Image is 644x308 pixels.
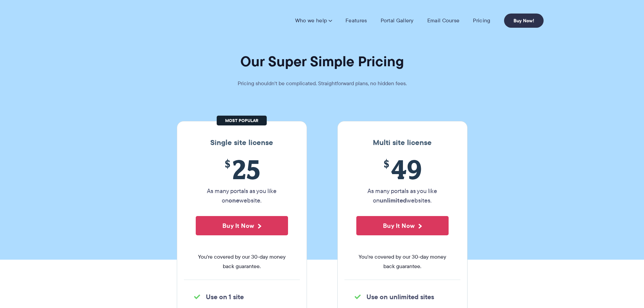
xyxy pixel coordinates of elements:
p: Pricing shouldn't be complicated. Straightforward plans, no hidden fees. [221,79,424,88]
strong: Use on 1 site [206,292,244,302]
p: As many portals as you like on website. [196,186,288,205]
span: You're covered by our 30-day money back guarantee. [196,252,288,271]
span: You're covered by our 30-day money back guarantee. [356,252,449,271]
a: Portal Gallery [381,17,414,24]
button: Buy It Now [196,216,288,235]
button: Buy It Now [356,216,449,235]
a: Buy Now! [504,14,544,28]
span: 25 [196,154,288,185]
a: Who we help [295,17,332,24]
a: Features [345,17,367,24]
a: Pricing [473,17,490,24]
a: Email Course [427,17,460,24]
h3: Multi site license [344,138,460,147]
h3: Single site license [184,138,300,147]
strong: unlimited [380,196,407,205]
strong: Use on unlimited sites [366,292,434,302]
span: 49 [356,154,449,185]
p: As many portals as you like on websites. [356,186,449,205]
strong: one [229,196,239,205]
